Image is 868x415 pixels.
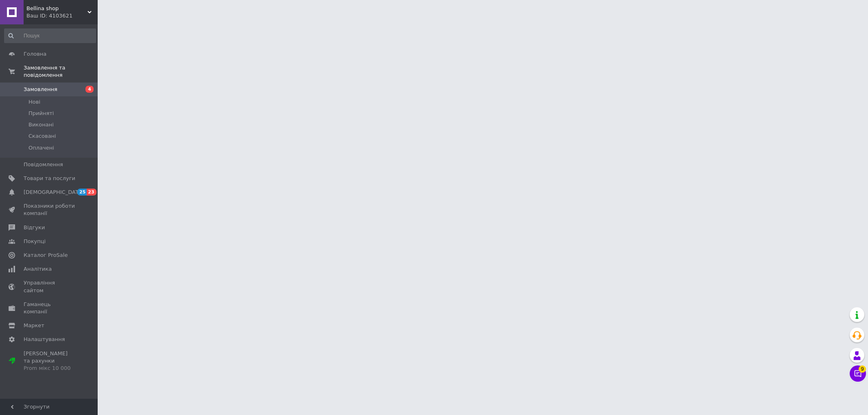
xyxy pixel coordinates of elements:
span: [PERSON_NAME] та рахунки [24,350,75,372]
span: Управління сайтом [24,279,75,294]
span: Замовлення [24,86,57,93]
span: Оплачені [28,144,54,152]
span: Повідомлення [24,161,63,168]
span: Показники роботи компанії [24,202,75,217]
span: 9 [859,365,866,373]
div: Ваш ID: 4103621 [26,12,98,20]
button: Чат з покупцем9 [850,365,866,382]
span: Головна [24,50,46,58]
span: Відгуки [24,224,45,231]
span: Маркет [24,322,44,329]
span: Виконані [28,121,54,128]
span: Прийняті [28,110,54,117]
span: Замовлення та повідомлення [24,64,98,79]
span: [DEMOGRAPHIC_DATA] [24,189,84,196]
span: 4 [85,86,94,93]
span: Покупці [24,238,46,245]
input: Пошук [4,28,96,43]
span: Bellina shop [26,5,87,12]
span: Аналітика [24,265,52,273]
div: Prom мікс 10 000 [24,365,75,372]
span: Скасовані [28,133,56,140]
span: Товари та послуги [24,175,75,182]
span: 23 [87,189,96,196]
span: Гаманець компанії [24,301,75,315]
span: Нові [28,98,40,106]
span: Налаштування [24,336,65,343]
span: 25 [77,189,87,196]
span: Каталог ProSale [24,252,68,259]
